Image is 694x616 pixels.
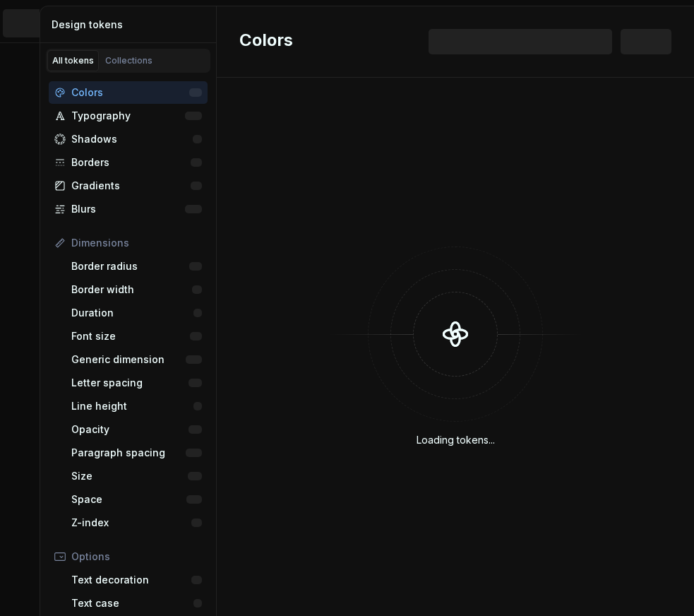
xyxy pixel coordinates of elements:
[71,85,189,100] div: Colors
[71,259,189,273] div: Border radius
[49,105,208,127] a: Typography
[71,596,193,610] div: Text case
[66,348,208,371] a: Generic dimension
[71,236,202,250] div: Dimensions
[71,376,189,390] div: Letter spacing
[66,255,208,278] a: Border radius
[417,433,495,447] div: Loading tokens...
[66,465,208,487] a: Size
[71,492,186,507] div: Space
[66,395,208,417] a: Line height
[66,325,208,348] a: Font size
[66,569,208,591] a: Text decoration
[71,179,191,193] div: Gradients
[239,29,293,54] h2: Colors
[71,155,191,170] div: Borders
[52,55,94,66] div: All tokens
[71,550,202,564] div: Options
[71,283,192,297] div: Border width
[66,442,208,464] a: Paragraph spacing
[66,488,208,511] a: Space
[49,128,208,150] a: Shadows
[71,422,189,437] div: Opacity
[71,399,193,413] div: Line height
[66,592,208,615] a: Text case
[105,55,152,66] div: Collections
[49,198,208,220] a: Blurs
[71,446,186,460] div: Paragraph spacing
[52,18,210,32] div: Design tokens
[66,302,208,324] a: Duration
[71,329,190,343] div: Font size
[66,278,208,301] a: Border width
[71,109,185,123] div: Typography
[71,306,193,320] div: Duration
[71,202,185,216] div: Blurs
[49,81,208,104] a: Colors
[71,573,191,587] div: Text decoration
[71,469,188,483] div: Size
[66,372,208,394] a: Letter spacing
[71,132,193,146] div: Shadows
[49,151,208,174] a: Borders
[71,516,191,530] div: Z-index
[49,174,208,197] a: Gradients
[71,353,186,367] div: Generic dimension
[66,418,208,441] a: Opacity
[66,511,208,534] a: Z-index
